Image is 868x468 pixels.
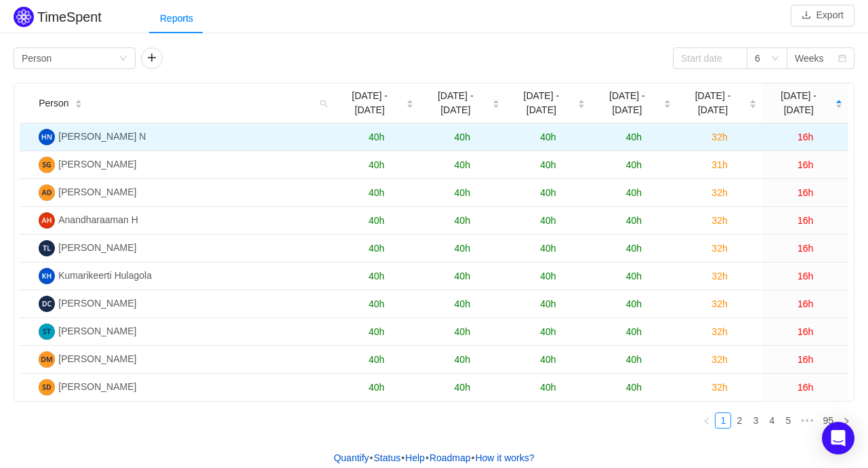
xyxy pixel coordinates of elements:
div: 6 [755,48,760,69]
span: 40h [455,354,470,365]
span: 16h [798,215,813,226]
span: 31h [711,159,727,170]
span: 32h [711,354,727,365]
span: 40h [626,354,642,365]
span: [DATE] - [DATE] [768,89,829,117]
span: 16h [798,159,813,170]
span: 40h [455,132,470,142]
span: • [472,452,475,463]
span: 40h [455,326,470,337]
img: TL [39,240,55,256]
span: 40h [626,298,642,309]
span: • [426,452,429,463]
div: Sort [75,98,83,107]
i: icon: caret-up [749,98,757,102]
button: icon: downloadExport [791,5,854,26]
li: Next Page [838,412,854,429]
span: 40h [369,271,384,281]
span: 40h [540,354,556,365]
a: 1 [716,413,730,428]
a: 2 [732,413,747,428]
span: 40h [455,243,470,254]
span: 40h [626,132,642,142]
i: icon: right [842,417,850,425]
span: 40h [540,326,556,337]
span: 40h [455,271,470,281]
span: [PERSON_NAME] [58,187,136,197]
button: How it works? [474,448,535,468]
i: icon: caret-down [578,103,585,107]
i: icon: caret-down [749,103,757,107]
span: Kumarikeerti Hulagola [58,270,152,281]
li: 2 [731,412,747,429]
span: 40h [369,187,384,198]
i: icon: caret-down [492,103,499,107]
img: DC [39,296,55,312]
span: 32h [711,187,727,198]
span: 16h [798,382,813,393]
span: 40h [369,215,384,226]
span: 40h [540,215,556,226]
span: [DATE] - [DATE] [596,89,658,117]
span: 40h [626,159,642,170]
button: icon: plus [141,47,163,69]
span: 16h [798,187,813,198]
span: • [401,452,405,463]
a: 95 [819,413,838,428]
i: icon: caret-down [406,103,413,107]
div: Sort [406,98,414,107]
i: icon: search [314,83,333,123]
a: Roadmap [429,448,472,468]
span: 16h [798,243,813,254]
i: icon: down [771,54,779,64]
span: [DATE] - [DATE] [339,89,400,117]
span: 40h [455,215,470,226]
a: 5 [781,413,795,428]
span: 40h [455,159,470,170]
i: icon: caret-up [492,98,499,102]
span: 40h [540,159,556,170]
span: 32h [711,215,727,226]
div: Sort [749,98,757,107]
span: 40h [369,132,384,142]
img: SD [39,379,55,395]
span: 40h [626,326,642,337]
span: 40h [540,271,556,281]
a: Quantify [333,448,369,468]
span: 40h [626,243,642,254]
span: 32h [711,382,727,393]
i: icon: caret-up [75,98,82,102]
li: 5 [780,412,796,429]
li: 1 [715,412,731,429]
span: 40h [369,159,384,170]
span: 40h [626,187,642,198]
span: 16h [798,326,813,337]
span: 40h [626,215,642,226]
a: Help [405,448,426,468]
div: Sort [577,98,585,107]
li: 4 [764,412,780,429]
span: [PERSON_NAME] [58,159,136,170]
span: • [370,452,373,463]
span: 16h [798,298,813,309]
span: [PERSON_NAME] [58,326,136,336]
span: 40h [455,382,470,393]
i: icon: left [703,417,711,425]
span: 40h [626,271,642,281]
div: Open Intercom Messenger [822,422,854,454]
span: 40h [540,132,556,142]
span: 40h [369,243,384,254]
li: Next 5 Pages [796,412,818,429]
span: 40h [455,187,470,198]
div: Person [22,48,51,69]
span: 40h [540,382,556,393]
div: Sort [492,98,500,107]
img: ST [39,324,55,340]
span: 40h [455,298,470,309]
span: [DATE] - [DATE] [511,89,573,117]
li: 3 [747,412,764,429]
span: 32h [711,326,727,337]
input: Start date [673,47,747,69]
a: 3 [748,413,763,428]
span: Person [39,96,68,111]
